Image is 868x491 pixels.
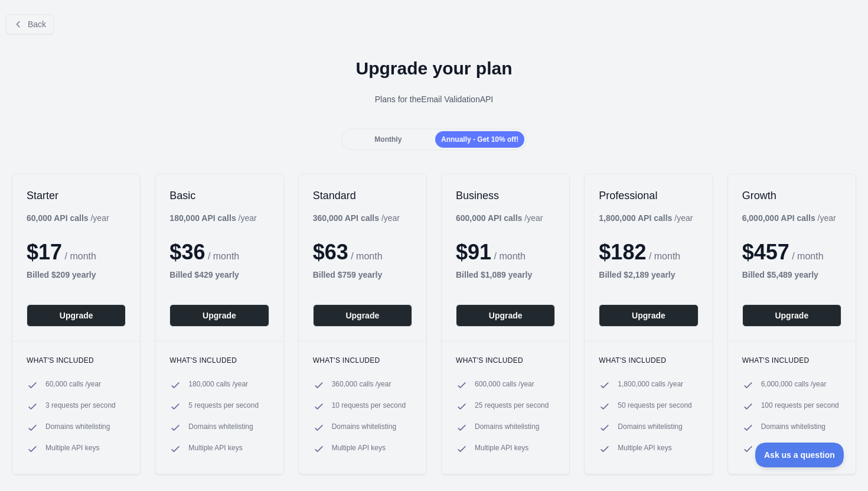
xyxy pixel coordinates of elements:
span: / month [351,251,382,261]
b: Billed $ 1,089 yearly [456,270,532,279]
span: $ 457 [742,240,789,264]
span: / month [494,251,526,261]
span: $ 63 [313,240,348,264]
b: Billed $ 2,189 yearly [599,270,675,279]
b: Billed $ 759 yearly [313,270,383,279]
iframe: Toggle Customer Support [755,443,844,467]
span: / month [649,251,680,261]
span: $ 91 [456,240,491,264]
span: $ 182 [599,240,646,264]
b: Billed $ 5,489 yearly [742,270,818,279]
